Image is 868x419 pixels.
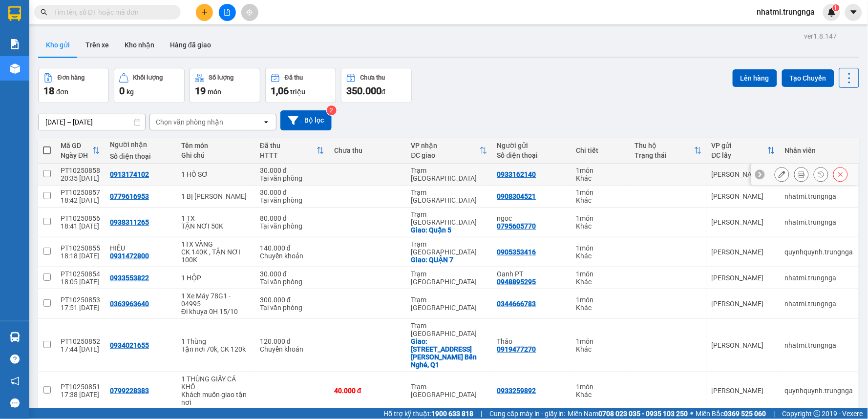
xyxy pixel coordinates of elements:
div: 30.000 đ [260,270,324,278]
th: Toggle SortBy [56,138,105,164]
div: Số điện thoại [110,152,171,160]
div: 0908304521 [497,192,536,200]
div: nhatmi.trungnga [785,300,853,308]
div: Người nhận [110,141,171,148]
span: Hỗ trợ kỹ thuật: [383,408,473,419]
div: nhatmi.trungnga [785,192,853,200]
strong: 0369 525 060 [724,410,766,418]
div: Trạm [GEOGRAPHIC_DATA] [411,167,487,182]
svg: open [262,118,270,126]
div: 1 món [576,214,625,222]
div: Tại văn phòng [260,174,324,182]
div: 1 HỒ SƠ [181,170,250,178]
span: search [41,9,47,16]
div: Trạng thái [635,151,694,159]
div: 0363963640 [110,300,149,308]
div: Khác [576,345,625,353]
div: 18:18 [DATE] [61,252,100,260]
span: Cung cấp máy in - giấy in: [489,408,566,419]
span: caret-down [849,8,858,17]
span: 1,06 [271,85,289,97]
span: 18 [43,85,54,97]
div: TẬN NƠI 50K [181,222,250,230]
span: 1 [834,4,838,11]
span: aim [246,9,253,16]
div: 1 BỊ THANH LONG [181,192,250,200]
div: HIẾU [110,244,171,252]
img: solution-icon [10,39,20,49]
div: Đã thu [260,142,317,149]
div: Chi tiết [576,147,625,154]
div: Oanh PT [497,270,566,278]
div: 0905353416 [497,248,536,256]
div: 0933259892 [497,387,536,395]
div: Thu hộ [635,142,694,149]
div: 30.000 đ [260,189,324,196]
button: file-add [219,4,236,21]
div: [PERSON_NAME] [712,274,775,282]
div: [PERSON_NAME] [712,341,775,349]
div: Số lượng [209,74,234,81]
sup: 2 [327,105,337,115]
div: Người gửi [497,142,566,149]
div: Chưa thu [360,74,385,81]
div: Tận nơi 70k, CK 120k [181,345,250,353]
button: Lên hàng [733,69,777,87]
div: ver 1.8.147 [804,31,837,42]
div: [PERSON_NAME] [712,192,775,200]
div: Giao: Quận 5 [411,226,487,234]
button: Đã thu1,06 triệu [265,68,336,103]
div: Chọn văn phòng nhận [156,117,223,127]
div: VP gửi [712,142,767,149]
div: PT10250852 [61,337,100,345]
button: Khối lượng0kg [114,68,185,103]
div: 0934021655 [110,341,149,349]
div: PT10250851 [61,383,100,391]
div: Khác [576,304,625,312]
div: Khác [576,174,625,182]
div: 0933162140 [497,170,536,178]
div: Khác [576,222,625,230]
img: warehouse-icon [10,63,20,74]
div: 140.000 đ [260,244,324,252]
div: PT10250857 [61,189,100,196]
div: [PERSON_NAME] [712,300,775,308]
div: 80.000 đ [260,214,324,222]
input: Tìm tên, số ĐT hoặc mã đơn [54,7,169,18]
div: 1TX VÀNG [181,240,250,248]
div: PT10250854 [61,270,100,278]
div: [PERSON_NAME] [712,170,775,178]
div: PT10250853 [61,296,100,304]
span: món [208,88,221,96]
div: Tên món [181,142,250,149]
div: Chuyển khoản [260,252,324,260]
div: quynhquynh.trungnga [785,387,853,395]
div: 1 Thùng [181,337,250,345]
div: Trạm [GEOGRAPHIC_DATA] [411,270,487,286]
span: nhatmi.trungnga [749,6,823,18]
div: 17:38 [DATE] [61,391,100,398]
div: Đã thu [285,74,303,81]
div: [PERSON_NAME] [712,387,775,395]
div: nhatmi.trungnga [785,274,853,282]
div: 40.000 đ [334,387,401,395]
div: 0919477270 [497,345,536,353]
input: Select a date range. [39,114,145,130]
div: Khác [576,391,625,398]
button: Kho gửi [38,33,78,57]
span: file-add [224,9,231,16]
div: Khách muốn giao tận nơi [181,391,250,406]
div: Tại văn phòng [260,222,324,230]
div: CK 140K , TẬN NƠI 100K [181,248,250,264]
div: Trạm [GEOGRAPHIC_DATA] [411,189,487,204]
div: Khác [576,278,625,286]
th: Toggle SortBy [406,138,492,164]
div: 1 món [576,296,625,304]
button: Trên xe [78,33,117,57]
span: đơn [56,88,68,96]
span: 19 [195,85,206,97]
div: Số điện thoại [497,151,566,159]
span: | [481,408,482,419]
div: VP nhận [411,142,480,149]
button: aim [241,4,258,21]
